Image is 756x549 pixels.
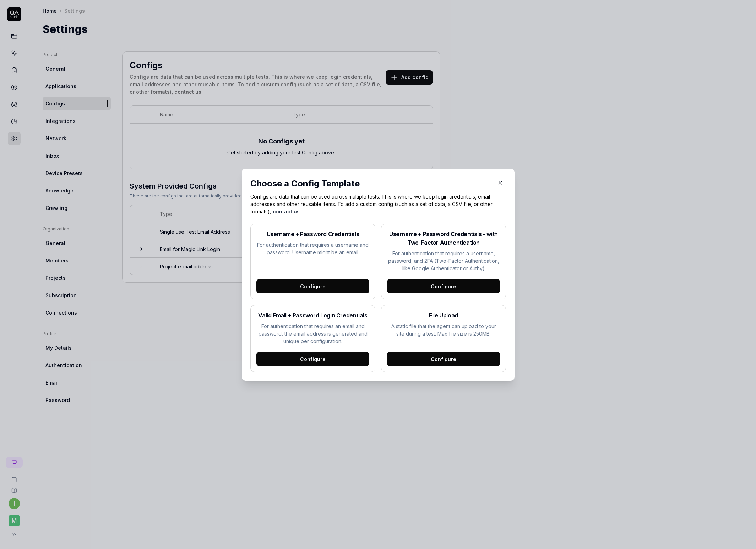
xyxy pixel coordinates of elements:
div: Configure [387,352,500,366]
button: Valid Email + Password Login CredentialsFor authentication that requires an email and password, t... [250,305,375,372]
p: For authentication that requires a username and password. Username might be an email. [256,241,369,256]
button: Username + Password Credentials - with Two-Factor AuthenticationFor authentication that requires ... [381,224,506,299]
div: Configure [256,352,369,366]
div: Configure [387,279,500,293]
h2: Valid Email + Password Login Credentials [256,311,369,320]
div: Configure [256,279,369,293]
p: For authentication that requires a username, password, and 2FA (Two-Factor Authentication, like G... [387,250,500,272]
h2: Username + Password Credentials - with Two-Factor Authentication [387,230,500,247]
p: For authentication that requires an email and password, the email address is generated and unique... [256,322,369,345]
h2: Username + Password Credentials [256,230,369,238]
a: contact us [273,208,300,214]
div: Choose a Config Template [250,177,492,190]
p: A static file that the agent can upload to your site during a test. Max file size is 250MB. [387,322,500,337]
h2: File Upload [387,311,500,320]
button: Username + Password CredentialsFor authentication that requires a username and password. Username... [250,224,375,299]
p: Configs are data that can be used across multiple tests. This is where we keep login credentials,... [250,193,506,215]
button: File UploadA static file that the agent can upload to your site during a test. Max file size is 2... [381,305,506,372]
button: Close Modal [495,177,506,189]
